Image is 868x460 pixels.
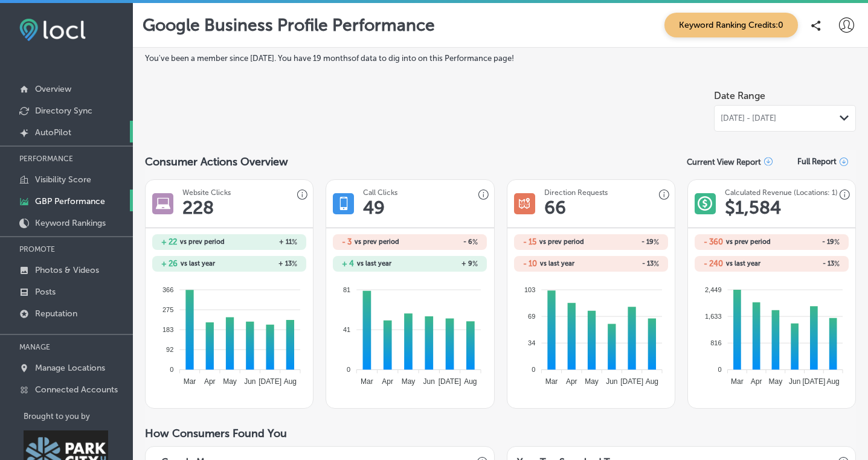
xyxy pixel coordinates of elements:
p: Keyword Rankings [35,218,106,228]
p: Connected Accounts [35,385,118,395]
p: GBP Performance [35,196,105,206]
tspan: 2,449 [705,286,722,293]
tspan: Aug [284,377,297,386]
p: AutoPilot [35,127,71,138]
h2: - 19 [591,238,658,246]
tspan: 103 [524,286,535,293]
h3: Calculated Revenue (Locations: 1) [725,188,838,197]
span: vs prev period [539,238,584,245]
span: vs prev period [726,238,771,245]
h1: 49 [363,197,385,219]
p: Brought to you by [24,412,133,421]
label: Date Range [714,90,765,101]
tspan: Jun [606,377,617,386]
tspan: [DATE] [439,377,461,386]
tspan: May [223,377,237,386]
h2: + 11 [230,238,297,246]
tspan: May [585,377,599,386]
h1: 66 [544,197,566,219]
span: vs last year [181,260,215,267]
h2: - 19 [774,238,840,246]
tspan: Mar [361,377,373,386]
tspan: 183 [162,326,173,333]
tspan: 816 [710,339,721,347]
p: Directory Sync [35,106,92,116]
tspan: Jun [244,377,256,386]
h2: - 360 [704,237,723,246]
span: % [834,260,840,268]
tspan: 1,633 [705,313,722,320]
p: Overview [35,84,71,94]
tspan: 0 [170,366,173,373]
tspan: 0 [532,366,535,373]
span: Keyword Ranking Credits: 0 [664,13,798,37]
span: How Consumers Found You [145,427,287,440]
tspan: [DATE] [802,377,825,386]
h2: + 9 [410,260,478,268]
tspan: 0 [718,366,721,373]
tspan: Apr [204,377,216,386]
span: % [654,260,659,268]
span: % [654,238,659,246]
h1: 228 [182,197,214,219]
h2: + 22 [161,237,177,246]
span: % [472,238,478,246]
h2: + 26 [161,259,178,268]
tspan: 0 [347,366,351,373]
span: vs prev period [355,238,399,245]
tspan: Aug [645,377,658,386]
tspan: Apr [751,377,762,386]
h2: - 6 [410,238,478,246]
tspan: May [768,377,782,386]
tspan: Aug [826,377,839,386]
span: vs last year [357,260,391,267]
h3: Website Clicks [182,188,231,197]
label: You've been a member since [DATE] . You have 19 months of data to dig into on this Performance page! [145,54,856,63]
p: Visibility Score [35,174,91,185]
tspan: 34 [528,339,535,347]
p: Photos & Videos [35,265,99,275]
h2: - 10 [523,259,537,268]
tspan: 81 [343,286,350,293]
span: % [834,238,840,246]
h2: + 13 [230,260,297,268]
h2: - 3 [342,237,352,246]
h1: $ 1,584 [725,197,781,219]
span: vs prev period [180,238,225,245]
h2: + 4 [342,259,354,268]
img: fda3e92497d09a02dc62c9cd864e3231.png [19,19,86,41]
tspan: Aug [465,377,477,386]
span: % [292,260,297,268]
span: vs last year [540,260,574,267]
span: Full Report [797,157,837,166]
tspan: 92 [166,346,173,353]
tspan: Apr [382,377,394,386]
tspan: 275 [162,306,173,313]
span: % [292,238,297,246]
h2: - 15 [523,237,536,246]
p: Reputation [35,308,77,319]
tspan: 69 [528,313,535,320]
p: Google Business Profile Performance [143,15,435,35]
p: Manage Locations [35,363,105,373]
span: % [472,260,478,268]
tspan: [DATE] [620,377,643,386]
span: [DATE] - [DATE] [721,113,776,123]
tspan: 41 [343,326,350,333]
h3: Call Clicks [363,188,397,197]
tspan: May [402,377,416,386]
tspan: [DATE] [259,377,281,386]
tspan: Jun [789,377,800,386]
tspan: Mar [731,377,744,386]
p: Current View Report [687,158,761,167]
tspan: Mar [545,377,558,386]
h2: - 13 [771,260,839,268]
h2: - 13 [591,260,658,268]
tspan: 366 [162,286,173,293]
h2: - 240 [704,259,723,268]
h3: Direction Requests [544,188,608,197]
tspan: Mar [184,377,196,386]
tspan: Apr [566,377,577,386]
span: Consumer Actions Overview [145,155,288,168]
tspan: Jun [423,377,435,386]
